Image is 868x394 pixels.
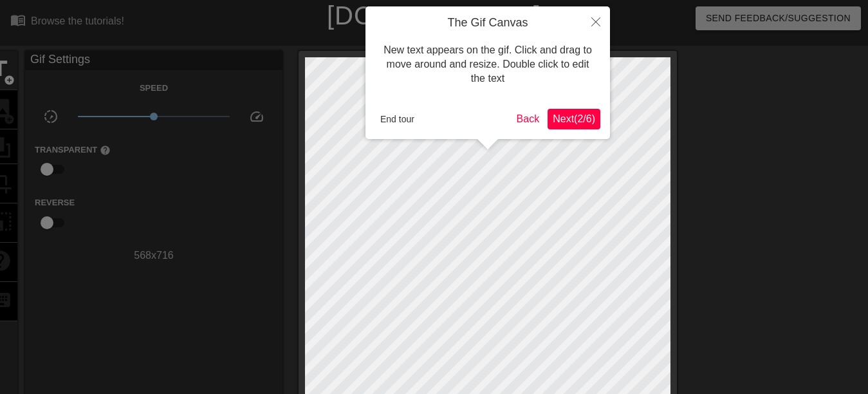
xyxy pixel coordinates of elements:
[375,109,420,129] button: End tour
[548,109,600,129] button: Next
[375,30,600,99] div: New text appears on the gif. Click and drag to move around and resize. Double click to edit the text
[553,113,595,124] span: Next ( 2 / 6 )
[582,6,610,36] button: Close
[512,109,545,129] button: Back
[375,16,600,30] h4: The Gif Canvas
